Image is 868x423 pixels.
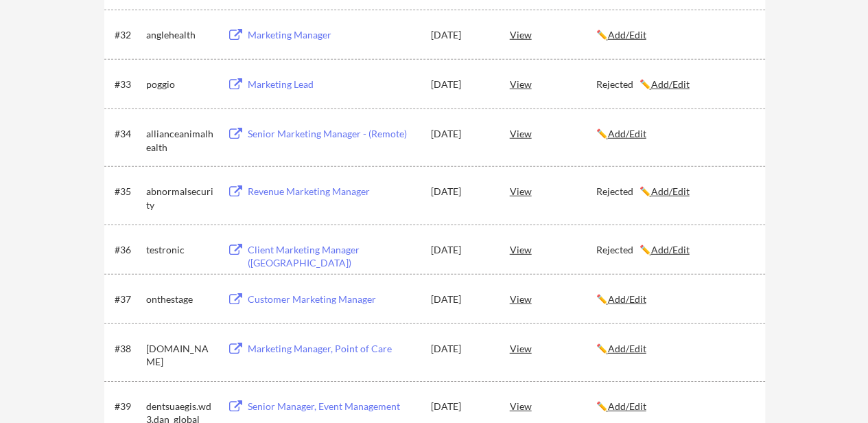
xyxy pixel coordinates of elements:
[146,28,215,42] div: anglehealth
[431,78,491,91] div: [DATE]
[510,22,596,47] div: View
[431,185,491,198] div: [DATE]
[608,343,646,354] u: Add/Edit
[510,71,596,96] div: View
[596,243,753,257] div: Rejected ✏️
[596,78,753,91] div: Rejected ✏️
[431,28,491,42] div: [DATE]
[596,293,753,306] div: ✏️
[248,28,418,42] div: Marketing Manager
[146,342,215,369] div: [DOMAIN_NAME]
[431,342,491,356] div: [DATE]
[248,293,418,306] div: Customer Marketing Manager
[248,185,418,198] div: Revenue Marketing Manager
[431,293,491,306] div: [DATE]
[248,342,418,356] div: Marketing Manager, Point of Care
[115,127,141,141] div: #34
[146,293,215,306] div: onthestage
[510,286,596,311] div: View
[146,127,215,154] div: allianceanimalhealth
[596,185,753,198] div: Rejected ✏️
[115,293,141,306] div: #37
[248,127,418,141] div: Senior Marketing Manager - (Remote)
[115,400,141,413] div: #39
[510,237,596,262] div: View
[596,127,753,141] div: ✏️
[510,336,596,361] div: View
[248,243,418,270] div: Client Marketing Manager ([GEOGRAPHIC_DATA])
[596,342,753,356] div: ✏️
[651,244,690,255] u: Add/Edit
[115,243,141,257] div: #36
[248,78,418,91] div: Marketing Lead
[146,243,215,257] div: testronic
[146,185,215,211] div: abnormalsecurity
[596,400,753,413] div: ✏️
[431,243,491,257] div: [DATE]
[115,185,141,198] div: #35
[608,293,646,305] u: Add/Edit
[651,185,690,197] u: Add/Edit
[115,342,141,356] div: #38
[596,28,753,42] div: ✏️
[248,400,418,413] div: Senior Manager, Event Management
[608,29,646,41] u: Add/Edit
[510,393,596,418] div: View
[608,128,646,139] u: Add/Edit
[510,179,596,203] div: View
[510,121,596,146] div: View
[146,78,215,91] div: poggio
[431,400,491,413] div: [DATE]
[115,28,141,42] div: #32
[651,78,690,90] u: Add/Edit
[608,400,646,412] u: Add/Edit
[115,78,141,91] div: #33
[431,127,491,141] div: [DATE]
